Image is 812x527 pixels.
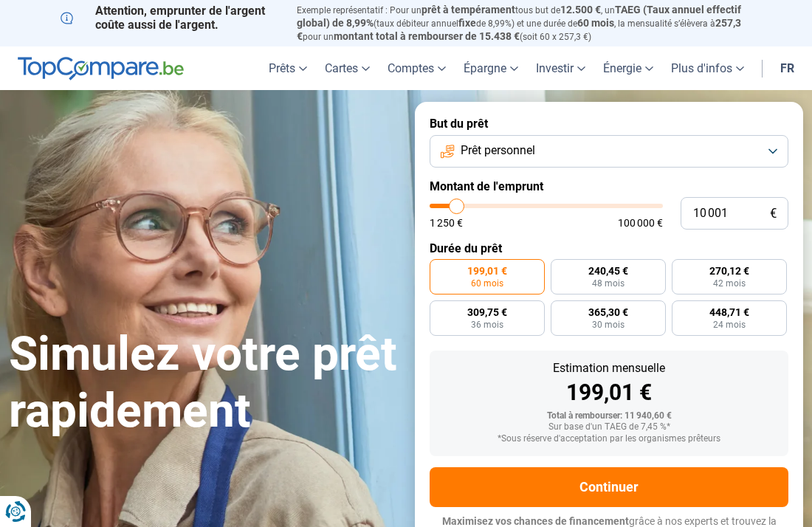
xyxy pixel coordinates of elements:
a: Épargne [455,46,527,90]
span: 448,71 € [709,307,749,317]
span: 270,12 € [709,266,749,276]
span: Prêt personnel [461,142,535,159]
span: 36 mois [471,320,503,329]
span: 199,01 € [467,266,507,276]
span: 365,30 € [588,307,628,317]
span: 12.500 € [560,4,601,15]
span: 24 mois [713,320,746,329]
span: 60 mois [577,17,614,29]
span: 309,75 € [467,307,507,317]
span: 1 250 € [430,218,463,228]
span: 48 mois [592,279,625,288]
h1: Simulez votre prêt rapidement [9,326,397,440]
span: 42 mois [713,279,746,288]
a: Plus d'infos [662,46,753,90]
button: Continuer [430,467,788,507]
a: Cartes [316,46,379,90]
span: 60 mois [471,279,503,288]
button: Prêt personnel [430,135,788,168]
img: TopCompare [18,57,184,80]
div: 199,01 € [441,382,777,404]
label: Montant de l'emprunt [430,179,788,193]
a: Comptes [379,46,455,90]
a: Prêts [260,46,316,90]
a: fr [771,46,803,90]
span: 257,3 € [297,17,741,42]
span: Maximisez vos chances de financement [442,515,629,527]
a: Énergie [594,46,662,90]
p: Attention, emprunter de l'argent coûte aussi de l'argent. [61,4,279,32]
div: Sur base d'un TAEG de 7,45 %* [441,422,777,433]
div: *Sous réserve d'acceptation par les organismes prêteurs [441,434,777,444]
div: Total à rembourser: 11 940,60 € [441,411,777,421]
span: 240,45 € [588,266,628,276]
span: montant total à rembourser de 15.438 € [334,30,520,42]
span: 30 mois [592,320,625,329]
div: Estimation mensuelle [441,362,777,374]
p: Exemple représentatif : Pour un tous but de , un (taux débiteur annuel de 8,99%) et une durée de ... [297,4,751,43]
label: Durée du prêt [430,241,788,255]
a: Investir [527,46,594,90]
span: 100 000 € [618,218,663,228]
span: TAEG (Taux annuel effectif global) de 8,99% [297,4,741,29]
span: fixe [458,17,476,29]
label: But du prêt [430,117,788,131]
span: prêt à tempérament [422,4,515,15]
span: € [770,207,777,220]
